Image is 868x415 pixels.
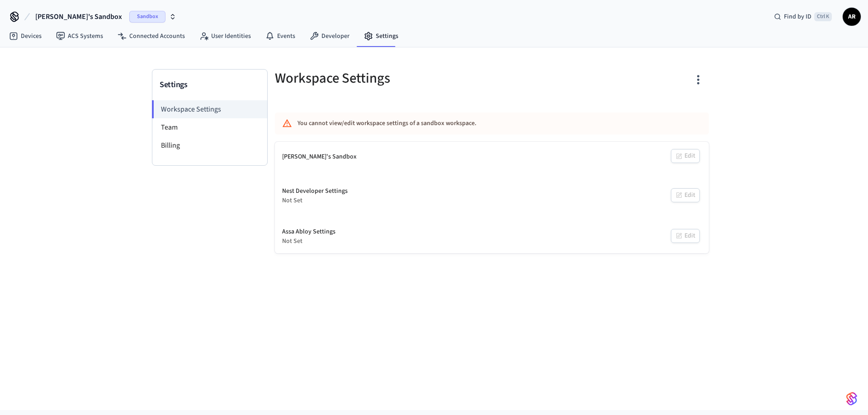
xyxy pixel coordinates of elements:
[767,9,839,25] div: Find by IDCtrl K
[192,28,258,44] a: User Identities
[282,187,348,196] div: Nest Developer Settings
[160,79,260,91] h3: Settings
[258,28,302,44] a: Events
[784,12,811,21] span: Find by ID
[35,11,122,22] span: [PERSON_NAME]'s Sandbox
[110,28,192,44] a: Connected Accounts
[152,136,267,154] li: Billing
[282,237,335,246] div: Not Set
[282,227,335,237] div: Assa Abloy Settings
[297,115,633,132] div: You cannot view/edit workspace settings of a sandbox workspace.
[844,9,860,25] span: AR
[152,100,267,118] li: Workspace Settings
[2,28,49,44] a: Devices
[843,8,861,26] button: AR
[357,28,406,44] a: Settings
[814,12,832,21] span: Ctrl K
[302,28,357,44] a: Developer
[282,196,348,205] div: Not Set
[49,28,110,44] a: ACS Systems
[282,152,357,162] div: [PERSON_NAME]'s Sandbox
[846,392,857,406] img: SeamLogoGradient.69752ec5.svg
[275,69,486,88] h5: Workspace Settings
[152,118,267,136] li: Team
[129,11,165,23] span: Sandbox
